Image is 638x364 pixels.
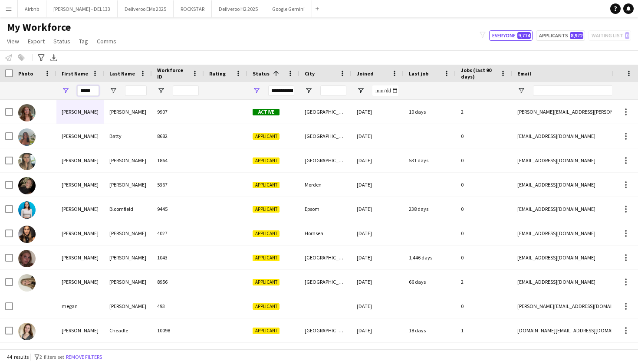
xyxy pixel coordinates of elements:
[56,318,104,342] div: [PERSON_NAME]
[18,250,36,267] img: Megan Browne
[299,270,352,294] div: [GEOGRAPHIC_DATA]
[265,0,312,17] button: Google Gemini
[404,318,456,342] div: 18 days
[253,206,280,213] span: Applicant
[56,246,104,269] div: [PERSON_NAME]
[104,100,152,124] div: [PERSON_NAME]
[299,100,352,124] div: [GEOGRAPHIC_DATA]
[109,87,117,95] button: Open Filter Menu
[18,177,36,194] img: Megan Bicknell
[157,87,165,95] button: Open Filter Menu
[299,197,352,221] div: Epsom
[125,85,147,96] input: Last Name Filter Input
[3,36,23,47] a: View
[104,294,152,318] div: [PERSON_NAME]
[104,197,152,221] div: Bloomfield
[456,270,512,294] div: 2
[253,328,280,334] span: Applicant
[50,36,74,47] a: Status
[7,37,19,45] span: View
[77,85,99,96] input: First Name Filter Input
[173,85,199,96] input: Workforce ID Filter Input
[253,70,270,77] span: Status
[352,197,404,221] div: [DATE]
[456,221,512,245] div: 0
[352,100,404,124] div: [DATE]
[404,197,456,221] div: 238 days
[152,318,204,342] div: 10098
[372,85,398,96] input: Joined Filter Input
[118,0,174,17] button: Deliveroo EMs 2025
[56,100,104,124] div: [PERSON_NAME]
[352,173,404,197] div: [DATE]
[109,70,135,77] span: Last Name
[409,70,428,77] span: Last job
[209,70,226,77] span: Rating
[253,87,260,95] button: Open Filter Menu
[456,148,512,172] div: 0
[517,32,531,39] span: 9,774
[36,52,46,63] app-action-btn: Advanced filters
[253,303,280,310] span: Applicant
[536,30,585,41] button: Applicants8,972
[152,148,204,172] div: 1864
[18,323,36,340] img: Megan Cheadle
[456,294,512,318] div: 0
[104,246,152,269] div: [PERSON_NAME]
[18,104,36,121] img: Megan Cann
[49,52,59,63] app-action-btn: Export XLSX
[104,173,152,197] div: [PERSON_NAME]
[152,246,204,269] div: 1043
[299,148,352,172] div: [GEOGRAPHIC_DATA]
[157,67,188,80] span: Workforce ID
[56,173,104,197] div: [PERSON_NAME]
[152,270,204,294] div: 8956
[570,32,583,39] span: 8,972
[253,255,280,261] span: Applicant
[305,87,312,95] button: Open Filter Menu
[489,30,533,41] button: Everyone9,774
[104,318,152,342] div: Cheadle
[152,294,204,318] div: 493
[56,124,104,148] div: [PERSON_NAME]
[53,37,70,45] span: Status
[46,0,118,17] button: [PERSON_NAME] - DEL133
[253,230,280,237] span: Applicant
[517,70,531,77] span: Email
[357,87,365,95] button: Open Filter Menu
[299,221,352,245] div: Hornsea
[18,201,36,219] img: Megan Bloomfield
[404,270,456,294] div: 66 days
[18,226,36,243] img: Megan Brooks
[253,109,280,115] span: Active
[79,37,88,45] span: Tag
[93,36,120,47] a: Comms
[18,0,46,17] button: Airbnb
[517,87,525,95] button: Open Filter Menu
[152,197,204,221] div: 9445
[56,294,104,318] div: megan
[352,221,404,245] div: [DATE]
[104,221,152,245] div: [PERSON_NAME]
[18,128,36,146] img: Megan Batty
[7,21,71,34] span: My Workforce
[76,36,92,47] a: Tag
[56,197,104,221] div: [PERSON_NAME]
[352,148,404,172] div: [DATE]
[253,157,280,164] span: Applicant
[152,100,204,124] div: 9907
[305,70,315,77] span: City
[352,246,404,269] div: [DATE]
[404,100,456,124] div: 10 days
[253,133,280,140] span: Applicant
[456,197,512,221] div: 0
[299,318,352,342] div: [GEOGRAPHIC_DATA]
[174,0,212,17] button: ROCKSTAR
[352,270,404,294] div: [DATE]
[253,279,280,285] span: Applicant
[97,37,116,45] span: Comms
[104,124,152,148] div: Batty
[352,318,404,342] div: [DATE]
[404,246,456,269] div: 1,446 days
[357,70,374,77] span: Joined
